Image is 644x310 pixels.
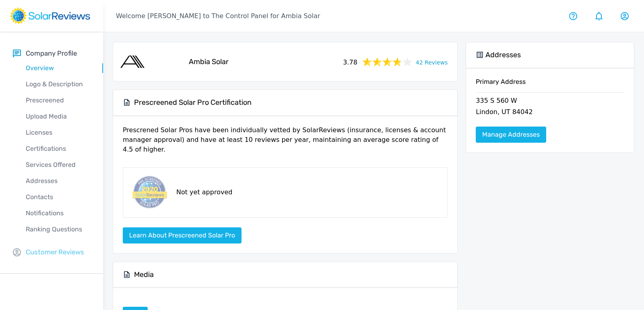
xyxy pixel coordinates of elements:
a: Manage Addresses [476,127,546,143]
p: Overview [13,63,103,73]
a: Licenses [13,125,103,141]
span: 3.78 [343,56,357,67]
p: Licenses [13,128,103,137]
h5: Media [134,270,154,279]
img: prescreened-badge.png [130,174,168,211]
a: Certifications [13,141,103,157]
a: Addresses [13,173,103,189]
p: Not yet approved [176,187,232,197]
a: Learn about Prescreened Solar Pro [123,231,242,239]
h5: Prescreened Solar Pro Certification [134,98,252,107]
a: Ranking Questions [13,221,103,237]
p: Customer Reviews [26,247,84,257]
a: Services Offered [13,157,103,173]
p: Lindon, UT 84042 [476,107,624,119]
p: Logo & Description [13,79,103,89]
p: Certifications [13,144,103,154]
p: Notifications [13,208,103,218]
p: Upload Media [13,112,103,121]
p: Contacts [13,192,103,202]
p: Prescreened [13,96,103,105]
a: Upload Media [13,108,103,125]
p: Welcome [PERSON_NAME] to The Control Panel for Ambia Solar [116,11,320,21]
a: Prescreened [13,92,103,108]
p: Company Profile [26,48,77,58]
h5: Ambia Solar [189,57,229,67]
h5: Addresses [485,50,521,60]
p: 335 S 560 W [476,96,624,107]
h6: Primary Address [476,78,624,92]
p: Prescrened Solar Pros have been individually vetted by SolarReviews (insurance, licenses & accoun... [123,125,448,161]
a: Contacts [13,189,103,205]
p: Addresses [13,176,103,186]
a: Notifications [13,205,103,221]
p: Services Offered [13,160,103,170]
button: Learn about Prescreened Solar Pro [123,227,242,243]
a: 42 Reviews [416,57,448,67]
a: Overview [13,60,103,76]
a: Logo & Description [13,76,103,92]
p: Ranking Questions [13,225,103,234]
